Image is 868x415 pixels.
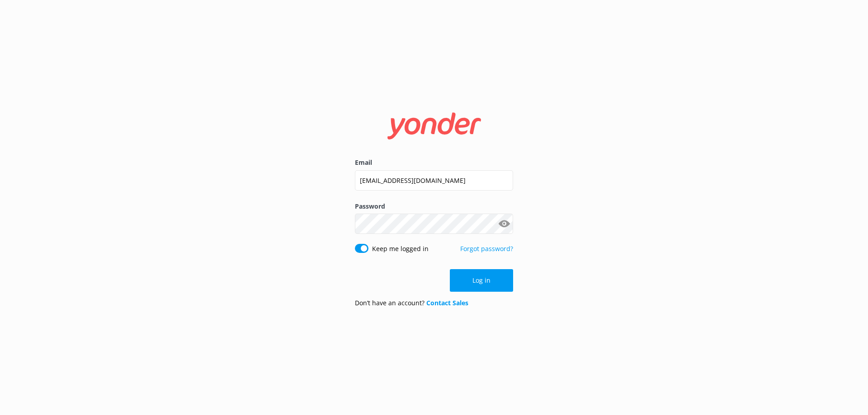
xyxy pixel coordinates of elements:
label: Keep me logged in [372,244,429,254]
input: user@emailaddress.com [355,170,513,191]
label: Email [355,158,513,168]
a: Contact Sales [426,298,468,307]
button: Show password [495,215,513,233]
label: Password [355,201,513,211]
button: Log in [450,269,513,292]
a: Forgot password? [460,244,513,253]
p: Don’t have an account? [355,298,468,308]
